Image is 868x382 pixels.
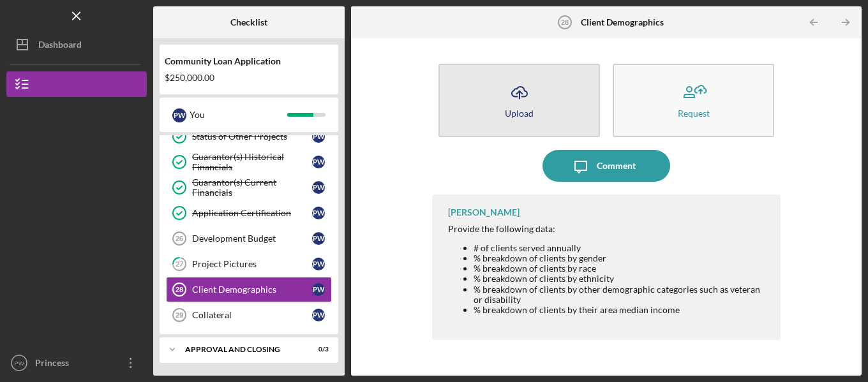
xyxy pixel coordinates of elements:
[581,17,664,27] b: Client Demographics
[176,311,183,319] tspan: 29
[561,18,569,26] tspan: 28
[542,150,670,182] button: Comment
[474,243,768,253] li: # of clients served annually
[306,346,329,353] div: 0 / 3
[505,108,534,118] div: Upload
[6,350,147,376] button: PWPrincess [PERSON_NAME]
[597,150,636,182] div: Comment
[474,263,768,274] li: % breakdown of clients by race
[176,286,183,293] tspan: 28
[438,64,600,137] button: Upload
[474,253,768,263] li: % breakdown of clients by gender
[448,224,768,234] div: Provide the following data:
[38,32,82,61] div: Dashboard
[312,130,325,143] div: P W
[172,108,186,122] div: P W
[185,346,297,353] div: Approval and Closing
[176,235,183,242] tspan: 26
[312,283,325,296] div: P W
[230,17,267,27] b: Checklist
[166,124,332,149] a: Status of Other ProjectsPW
[192,233,312,244] div: Development Budget
[192,131,312,142] div: Status of Other Projects
[166,175,332,200] a: Guarantor(s) Current FinancialsPW
[312,232,325,245] div: P W
[474,274,768,284] li: % breakdown of clients by ethnicity
[474,305,768,315] li: % breakdown of clients by their area median income
[166,200,332,226] a: Application CertificationPW
[166,226,332,251] a: 26Development BudgetPW
[312,258,325,270] div: P W
[166,277,332,302] a: 28Client DemographicsPW
[192,177,312,198] div: Guarantor(s) Current Financials
[312,309,325,321] div: P W
[166,149,332,175] a: Guarantor(s) Historical FinancialsPW
[474,284,768,305] li: % breakdown of clients by other demographic categories such as veteran or disability
[166,302,332,328] a: 29CollateralPW
[6,32,147,57] button: Dashboard
[312,181,325,194] div: P W
[312,207,325,219] div: P W
[613,64,774,137] button: Request
[176,260,184,268] tspan: 27
[678,108,710,118] div: Request
[192,310,312,320] div: Collateral
[165,73,333,83] div: $250,000.00
[165,56,333,66] div: Community Loan Application
[192,284,312,295] div: Client Demographics
[192,259,312,269] div: Project Pictures
[190,104,287,126] div: You
[192,152,312,172] div: Guarantor(s) Historical Financials
[448,207,520,217] div: [PERSON_NAME]
[192,208,312,218] div: Application Certification
[166,251,332,277] a: 27Project PicturesPW
[312,156,325,168] div: P W
[14,360,24,367] text: PW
